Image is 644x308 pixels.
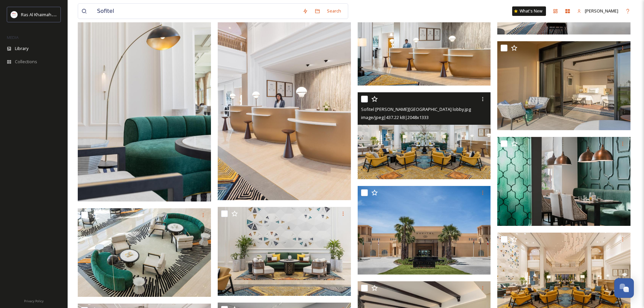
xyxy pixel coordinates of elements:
img: Sofitel Al Hamra Beach Resort lobby.jpg [78,208,211,297]
img: Sofitel Al Hamra Beach Resort lobby.jpg [78,2,211,201]
span: Sofitel [PERSON_NAME][GEOGRAPHIC_DATA] lobby.jpg [361,106,471,112]
a: What's New [512,6,546,16]
img: Sofitel Al Hamra Beach Resort lobby.jpg [218,207,351,296]
img: Sofitel Al Hamra Beach Resort Entrance .jpg [358,186,491,275]
img: Sofitel Al Hamra Beach Resort .jpg [497,41,630,130]
span: [PERSON_NAME] [585,8,618,14]
span: Ras Al Khaimah Tourism Development Authority [21,11,117,18]
span: MEDIA [7,35,19,40]
img: Logo_RAKTDA_RGB-01.png [11,11,18,18]
a: [PERSON_NAME] [574,4,622,18]
div: Search [324,4,344,18]
a: Privacy Policy [24,297,44,305]
img: Sofitel Al Hamra Beach Resort restaurant.jpg [497,137,630,226]
span: Library [15,45,28,52]
span: Collections [15,58,37,65]
span: Privacy Policy [24,299,44,303]
img: Sofitel Al Hamra Beach Resort lobby.jpg [358,92,491,179]
img: Sofitel Al Hamra Beach Resort lobby.jpg [218,1,351,200]
input: Search your library [94,4,299,19]
span: image/jpeg | 437.22 kB | 2048 x 1333 [361,114,429,120]
button: Open Chat [614,278,634,298]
